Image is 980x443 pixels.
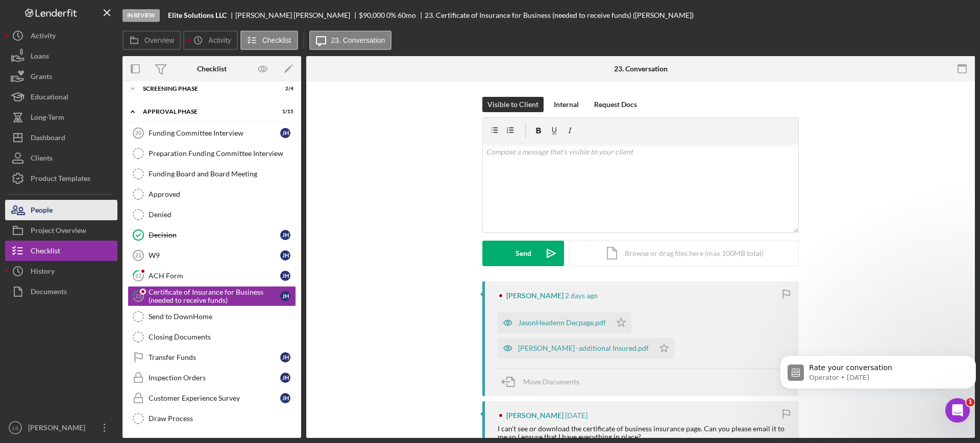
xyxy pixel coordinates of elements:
div: [PERSON_NAME] [PERSON_NAME] [235,11,359,19]
div: Grants [31,66,52,89]
div: J H [280,291,290,301]
span: $90,000 [359,11,385,19]
div: Closing Documents [149,333,296,341]
div: Checklist [197,65,227,73]
label: 23. Conversation [331,36,385,44]
iframe: Intercom notifications message [776,334,980,415]
div: Screening Phase [143,86,268,92]
iframe: Intercom live chat [945,398,970,423]
b: Elite Solutions LLC [168,11,227,19]
div: ACH Form [149,272,280,280]
a: Funding Board and Board Meeting [128,164,296,184]
div: Send to DownHome [149,312,296,321]
div: Request Docs [594,97,637,112]
tspan: 20 [135,130,141,136]
a: 21W9JH [128,245,296,266]
div: W9 [149,251,280,259]
button: Product Templates [5,168,117,189]
button: Educational [5,87,117,107]
tspan: 22 [135,272,141,279]
button: Clients [5,148,117,168]
a: 22ACH FormJH [128,266,296,286]
a: Transfer FundsJH [128,347,296,368]
div: I can't see or download the certificate of business insurance page. Can you please email it to me... [498,425,789,441]
div: In Review [122,9,160,22]
div: 60 mo [398,11,416,19]
div: [PERSON_NAME] [506,292,563,300]
button: Checklist [5,241,117,261]
div: JasonHeadenn Decpage.pdf [518,319,606,327]
div: Funding Committee Interview [149,129,280,137]
a: Preparation Funding Committee Interview [128,143,296,164]
div: People [31,200,53,223]
button: Activity [183,31,237,50]
div: Checklist [31,241,60,264]
button: JasonHeadenn Decpage.pdf [498,312,631,333]
div: Certificate of Insurance for Business (needed to receive funds) [149,288,280,304]
span: Move Documents [523,377,579,386]
div: Dashboard [31,127,65,150]
a: Closing Documents [128,327,296,347]
div: Activity [31,25,56,48]
div: Visible to Client [487,97,538,112]
a: 20Funding Committee InterviewJH [128,123,296,143]
div: 0 % [386,11,396,19]
button: [PERSON_NAME] -additional Insured.pdf [498,338,674,358]
div: 1 / 15 [275,109,293,115]
div: 23. Conversation [614,65,668,73]
div: Product Templates [31,168,90,191]
button: History [5,261,117,281]
button: People [5,200,117,220]
text: LS [12,425,18,431]
div: Internal [554,97,579,112]
div: [PERSON_NAME] [26,418,92,440]
a: Denied [128,204,296,225]
button: Loans [5,46,117,66]
div: [PERSON_NAME] [506,411,563,420]
div: Long-Term [31,107,64,130]
button: Checklist [240,31,298,50]
button: Documents [5,281,117,302]
div: Send [516,241,531,266]
button: LS[PERSON_NAME] [5,418,117,438]
a: Send to DownHome [128,306,296,327]
button: Dashboard [5,127,117,148]
div: Project Overview [31,220,86,243]
tspan: 23 [135,293,141,299]
div: Decision [149,231,280,239]
a: DecisionJH [128,225,296,245]
a: Customer Experience SurveyJH [128,388,296,408]
button: Grants [5,66,117,87]
div: Documents [31,281,67,304]
time: 2025-10-03 12:53 [565,411,587,420]
button: Send [482,241,564,266]
button: Long-Term [5,107,117,127]
div: Clients [31,148,53,171]
div: Draw Process [149,414,296,423]
a: Approved [128,184,296,204]
button: Project Overview [5,220,117,241]
div: History [31,261,55,284]
button: Visible to Client [482,97,544,112]
div: Funding Board and Board Meeting [149,170,296,178]
div: Approval Phase [143,109,268,115]
div: [PERSON_NAME] -additional Insured.pdf [518,344,649,352]
div: Customer Experience Survey [149,394,280,402]
time: 2025-10-13 17:10 [565,292,598,300]
div: Preparation Funding Committee Interview [149,149,296,158]
div: Inspection Orders [149,374,280,382]
label: Activity [208,36,231,44]
div: J H [280,250,290,260]
button: Internal [549,97,584,112]
div: 2 / 4 [275,86,293,92]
